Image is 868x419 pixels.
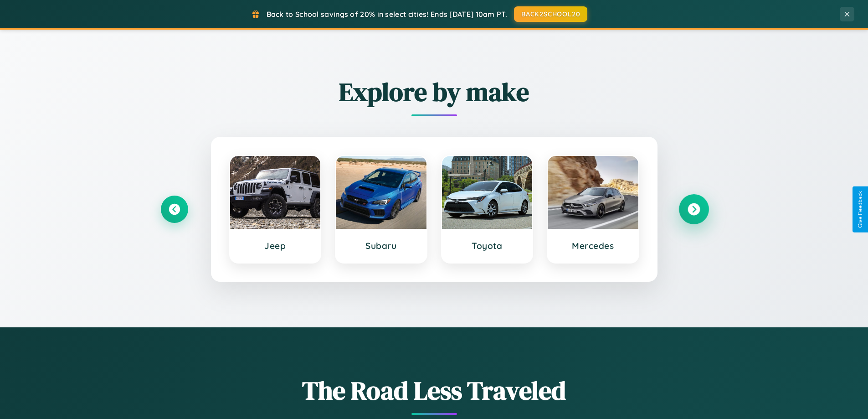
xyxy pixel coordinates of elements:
[161,74,708,109] h2: Explore by make
[557,240,629,251] h3: Mercedes
[857,191,863,228] div: Give Feedback
[239,240,312,251] h3: Jeep
[451,240,524,251] h3: Toyota
[161,373,708,408] h1: The Road Less Traveled
[267,10,507,19] span: Back to School savings of 20% in select cities! Ends [DATE] 10am PT.
[514,6,587,22] button: BACK2SCHOOL20
[345,240,417,251] h3: Subaru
